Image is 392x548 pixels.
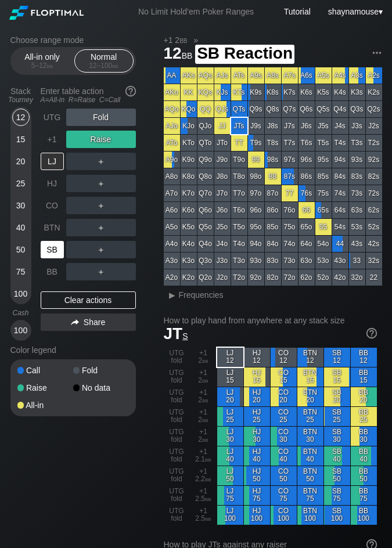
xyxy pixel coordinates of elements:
[349,269,365,286] div: 32o
[164,407,190,426] div: UTG fold
[244,387,270,406] div: HJ 20
[217,348,243,367] div: LJ 12
[315,118,332,134] div: J5s
[349,219,365,235] div: 53s
[231,152,247,168] div: T9o
[190,446,217,466] div: +1 2.1
[181,168,197,185] div: K8o
[282,135,298,151] div: T7s
[282,253,298,269] div: 73o
[179,290,224,300] span: Frequencies
[297,427,323,446] div: BTN 30
[162,35,189,45] span: +1 2
[271,407,297,426] div: CO 25
[41,197,64,214] div: CO
[77,50,131,72] div: Normal
[10,35,136,45] h2: Choose range mode
[231,118,247,134] div: JTs
[231,253,247,269] div: T3o
[231,67,247,84] div: ATs
[244,466,270,485] div: HJ 50
[248,135,264,151] div: T9s
[332,84,348,100] div: K4s
[371,46,383,59] img: ellipsis.fd386fe8.svg
[181,135,197,151] div: KTo
[17,384,73,392] div: Raise
[231,236,247,252] div: T4o
[282,219,298,235] div: 75o
[214,135,231,151] div: JTo
[332,152,348,168] div: 94s
[231,101,247,117] div: QTs
[217,466,243,485] div: LJ 50
[190,367,217,387] div: +1 2
[315,101,332,117] div: Q5s
[332,185,348,201] div: 74s
[190,466,217,485] div: +1 2.2
[282,67,298,84] div: A7s
[164,168,180,185] div: A8o
[41,291,136,309] div: Clear actions
[181,253,197,269] div: K3o
[41,109,64,126] div: UTG
[197,84,214,100] div: KQs
[181,152,197,168] div: K9o
[265,152,281,168] div: 98s
[182,48,193,61] span: bb
[265,84,281,100] div: K8s
[324,427,350,446] div: SB 30
[332,67,348,84] div: A4s
[41,82,136,109] div: Enter table action
[214,219,231,235] div: J5o
[282,101,298,117] div: Q7s
[248,253,264,269] div: 93o
[244,348,270,367] div: HJ 12
[80,62,128,70] div: 12 – 100
[164,185,180,201] div: A7o
[66,131,136,148] div: Raise
[164,118,180,134] div: AJo
[17,366,73,374] div: Call
[349,253,365,269] div: 33
[231,168,247,185] div: T8o
[197,219,214,235] div: Q5o
[351,348,377,367] div: BB 12
[332,236,348,252] div: 44
[282,236,298,252] div: 74o
[202,435,208,444] span: bb
[231,269,247,286] div: T2o
[6,96,36,104] div: Tourney
[349,152,365,168] div: 93s
[332,135,348,151] div: T4s
[41,96,136,104] div: A=All-in R=Raise C=Call
[214,152,231,168] div: J9o
[282,269,298,286] div: 72o
[366,185,382,201] div: 72s
[164,236,180,252] div: A4o
[214,202,231,218] div: J6o
[365,327,378,340] img: help.32db89a4.svg
[282,152,298,168] div: 97s
[366,253,382,269] div: 32s
[271,466,297,485] div: CO 50
[282,84,298,100] div: K7s
[214,118,231,134] div: JJ
[188,35,204,45] span: »
[12,131,30,148] div: 15
[271,367,297,387] div: CO 15
[66,219,136,236] div: ＋
[214,101,231,117] div: QJs
[297,348,323,367] div: BTN 12
[197,253,214,269] div: Q3o
[366,168,382,185] div: 82s
[297,466,323,485] div: BTN 50
[265,202,281,218] div: 86o
[315,84,332,100] div: K5s
[315,152,332,168] div: 95s
[324,367,350,387] div: SB 15
[299,236,315,252] div: 64o
[12,109,30,126] div: 12
[351,387,377,406] div: BB 20
[197,135,214,151] div: QTo
[12,219,30,236] div: 40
